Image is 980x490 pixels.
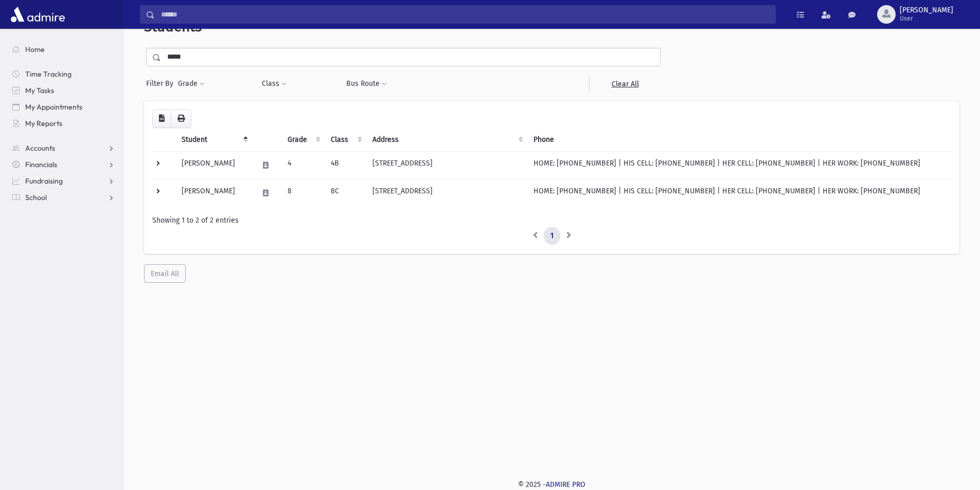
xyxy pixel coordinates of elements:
span: [PERSON_NAME] [900,6,953,14]
td: HOME: [PHONE_NUMBER] | HIS CELL: [PHONE_NUMBER] | HER CELL: [PHONE_NUMBER] | HER WORK: [PHONE_NUM... [527,179,951,207]
td: HOME: [PHONE_NUMBER] | HIS CELL: [PHONE_NUMBER] | HER CELL: [PHONE_NUMBER] | HER WORK: [PHONE_NUM... [527,151,951,179]
td: 8 [281,179,325,207]
a: Fundraising [4,173,123,189]
a: ADMIRE PRO [546,480,585,489]
th: Address: activate to sort column ascending [366,128,527,152]
th: Grade: activate to sort column ascending [281,128,325,152]
button: Class [261,75,287,93]
span: My Tasks [25,86,54,95]
td: [STREET_ADDRESS] [366,151,527,179]
span: Home [25,45,45,54]
a: Home [4,41,123,58]
td: 4 [281,151,325,179]
span: Time Tracking [25,69,72,79]
a: 1 [544,227,560,245]
th: Student: activate to sort column descending [175,128,253,152]
td: [PERSON_NAME] [175,151,253,179]
button: CSV [152,110,171,128]
a: School [4,189,123,206]
a: Clear All [589,75,661,93]
a: Time Tracking [4,66,123,82]
th: Phone [527,128,951,152]
span: User [900,14,953,23]
span: Fundraising [25,176,63,186]
a: Accounts [4,140,123,156]
button: Email All [144,264,186,283]
td: 8C [325,179,366,207]
button: Print [171,110,191,128]
span: Filter By [146,78,177,89]
td: [PERSON_NAME] [175,179,253,207]
span: School [25,193,47,202]
a: My Appointments [4,99,123,115]
input: Search [155,5,775,24]
span: Accounts [25,143,55,153]
span: Financials [25,160,57,169]
td: [STREET_ADDRESS] [366,179,527,207]
button: Bus Route [346,75,387,93]
div: Showing 1 to 2 of 2 entries [152,215,951,226]
a: My Tasks [4,82,123,99]
button: Grade [177,75,205,93]
th: Class: activate to sort column ascending [325,128,366,152]
a: Financials [4,156,123,173]
img: AdmirePro [8,4,67,25]
span: My Reports [25,119,62,128]
td: 4B [325,151,366,179]
div: © 2025 - [140,479,964,490]
a: My Reports [4,115,123,132]
span: My Appointments [25,102,82,112]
